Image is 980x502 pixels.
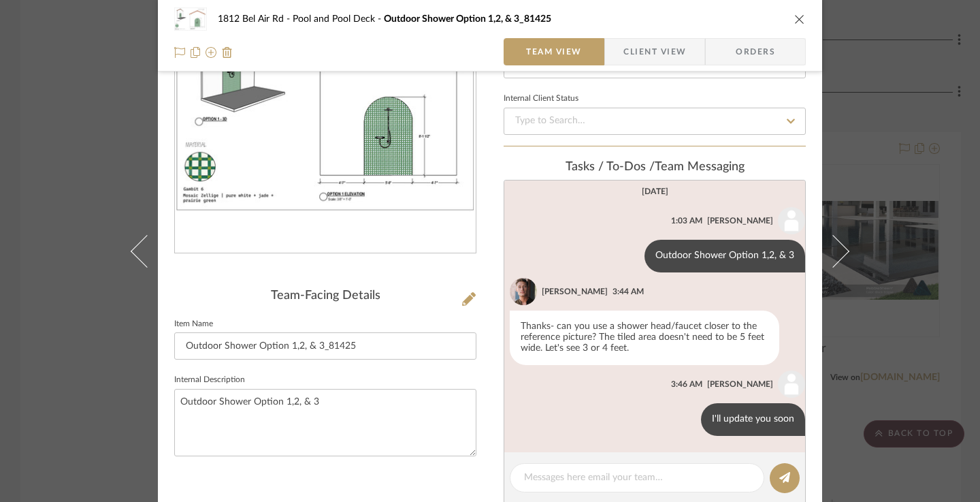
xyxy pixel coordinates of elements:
[707,378,773,390] div: [PERSON_NAME]
[174,289,476,304] div: Team-Facing Details
[384,14,551,24] span: Outdoor Shower Option 1,2, & 3_81425
[218,14,293,24] span: 1812 Bel Air Rd
[701,403,805,436] div: I'll update you soon
[504,95,578,102] div: Internal Client Status
[174,5,207,33] img: 15efef34-75ad-413a-bd6c-1678628e1613_48x40.jpg
[174,332,476,360] input: Enter Item Name
[794,13,806,25] button: close
[721,38,790,65] span: Orders
[510,278,537,305] img: a2497b2d-a1a4-483f-9b0d-4fa1f75d8f46.png
[671,215,702,227] div: 1:03 AM
[778,207,805,234] img: user_avatar.png
[174,321,213,328] label: Item Name
[671,378,702,390] div: 3:46 AM
[293,14,384,24] span: Pool and Pool Deck
[707,215,773,227] div: [PERSON_NAME]
[174,377,245,383] label: Internal Description
[612,285,644,298] div: 3:44 AM
[778,371,805,398] img: user_avatar.png
[510,311,779,365] div: Thanks- can you use a shower head/faucet closer to the reference picture? The tiled area doesn't ...
[542,285,608,298] div: [PERSON_NAME]
[526,38,582,65] span: Team View
[504,108,806,135] input: Type to Search…
[566,161,655,173] span: Tasks / To-Dos /
[644,240,805,272] div: Outdoor Shower Option 1,2, & 3
[642,187,668,196] div: [DATE]
[222,47,233,58] img: Remove from project
[504,160,806,175] div: team Messaging
[623,38,686,65] span: Client View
